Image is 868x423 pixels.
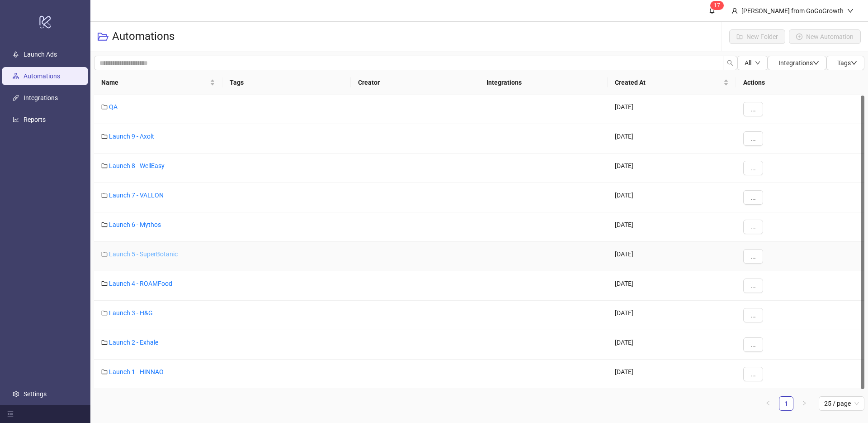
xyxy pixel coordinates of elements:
a: Launch 6 - Mythos [109,221,161,228]
a: Launch 4 - ROAMFood [109,280,172,287]
a: Reports [24,116,46,123]
button: ... [743,220,763,234]
a: Launch 7 - VALLON [109,192,164,199]
th: Name [94,70,222,95]
span: 25 / page [824,397,859,410]
span: search [727,60,733,66]
button: ... [743,102,763,116]
span: left [765,400,771,406]
a: 1 [779,397,793,410]
span: folder [101,251,108,257]
span: ... [750,164,756,172]
span: Created At [615,77,722,87]
span: folder [101,192,108,198]
div: [DATE] [608,183,736,212]
sup: 17 [710,1,724,10]
th: Created At [608,70,736,95]
a: Settings [24,390,47,398]
button: ... [743,249,763,264]
span: right [802,400,807,406]
button: ... [743,190,763,205]
a: Launch 2 - Exhale [109,339,158,346]
span: folder [101,310,108,316]
span: ... [750,312,756,319]
span: down [851,60,857,66]
div: [DATE] [608,154,736,183]
span: folder [101,339,108,346]
button: ... [743,367,763,381]
span: ... [750,135,756,142]
span: folder [101,369,108,375]
a: Launch 3 - H&G [109,309,153,317]
button: right [797,396,811,411]
span: folder-open [98,31,108,42]
h3: Automations [112,29,175,44]
div: Page Size [819,396,864,411]
span: folder [101,133,108,139]
button: ... [743,279,763,293]
span: down [755,60,760,66]
span: bell [709,7,715,14]
span: user [731,8,738,14]
li: Previous Page [761,396,775,411]
span: Name [101,77,208,87]
a: Launch 8 - WellEasy [109,162,165,169]
button: New Automation [789,29,861,44]
div: [PERSON_NAME] from GoGoGrowth [738,6,847,16]
a: Launch Ads [24,51,57,58]
span: ... [750,370,756,378]
span: ... [750,194,756,201]
th: Actions [736,70,864,95]
span: 7 [717,2,720,9]
a: Launch 9 - Axolt [109,133,154,140]
div: [DATE] [608,360,736,389]
th: Tags [222,70,351,95]
span: 1 [714,2,717,9]
button: New Folder [729,29,785,44]
a: Launch 5 - SuperBotanic [109,250,178,258]
span: Integrations [778,59,819,67]
th: Creator [351,70,479,95]
button: Alldown [737,56,768,70]
a: Launch 1 - HINNAO [109,368,164,375]
span: folder [101,280,108,287]
span: Tags [837,59,857,67]
span: folder [101,221,108,228]
button: left [761,396,775,411]
button: ... [743,161,763,175]
span: ... [750,106,756,113]
span: folder [101,104,108,110]
div: [DATE] [608,301,736,330]
span: ... [750,223,756,231]
div: [DATE] [608,95,736,124]
span: ... [750,253,756,260]
button: ... [743,131,763,146]
a: Integrations [24,94,58,101]
li: Next Page [797,396,811,411]
span: ... [750,282,756,289]
span: folder [101,163,108,169]
span: menu-fold [7,411,14,417]
span: ... [750,341,756,348]
span: down [847,8,854,14]
div: [DATE] [608,242,736,271]
th: Integrations [479,70,608,95]
button: ... [743,337,763,352]
button: Tagsdown [826,56,864,70]
a: Automations [24,72,60,80]
a: QA [109,103,118,111]
button: ... [743,308,763,322]
div: [DATE] [608,271,736,301]
div: [DATE] [608,212,736,242]
button: Integrationsdown [768,56,826,70]
span: down [813,60,819,66]
li: 1 [779,396,793,411]
span: All [745,59,751,67]
div: [DATE] [608,124,736,154]
div: [DATE] [608,330,736,360]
